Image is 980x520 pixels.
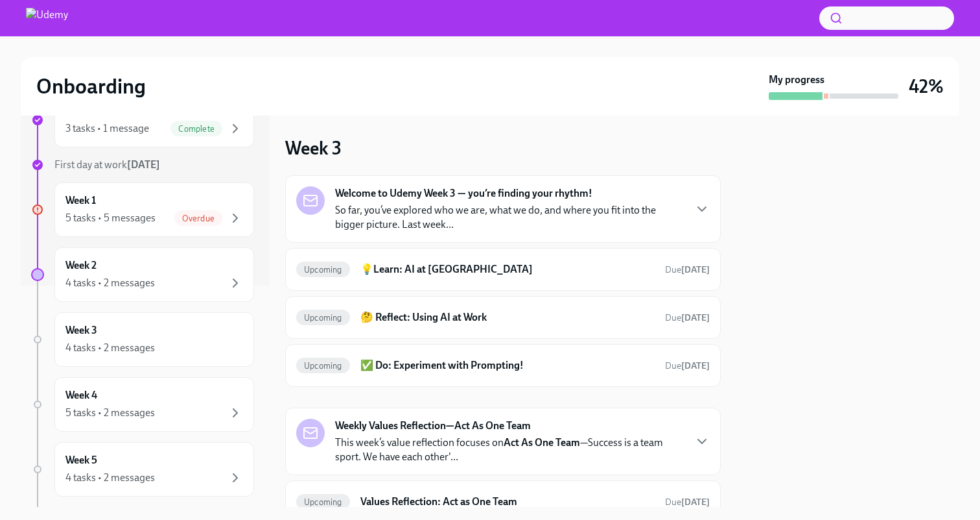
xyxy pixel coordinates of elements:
[665,312,710,323] span: Due
[65,406,155,420] div: 5 tasks • 2 messages
[31,377,254,432] a: Week 45 tasks • 2 messages
[170,124,222,134] span: Complete
[65,341,155,355] div: 4 tasks • 2 messages
[335,203,684,232] p: So far, you’ve explored who we are, what we do, and where you fit into the bigger picture. Last w...
[65,121,149,136] div: 3 tasks • 1 message
[665,312,710,324] span: September 13th, 2025 11:00
[65,388,97,402] h6: Week 4
[36,73,146,99] h2: Onboarding
[769,73,824,87] strong: My progress
[31,442,254,497] a: Week 54 tasks • 2 messages
[65,258,97,273] h6: Week 2
[174,214,222,223] span: Overdue
[335,436,684,464] p: This week’s value reflection focuses on —Success is a team sport. We have each other'...
[31,247,254,302] a: Week 24 tasks • 2 messages
[296,361,350,371] span: Upcoming
[681,264,710,275] strong: [DATE]
[54,158,160,171] span: First day at work
[296,355,710,376] a: Upcoming✅ Do: Experiment with Prompting!Due[DATE]
[26,8,68,29] img: Udemy
[65,193,96,208] h6: Week 1
[296,307,710,328] a: Upcoming🤔 Reflect: Using AI at WorkDue[DATE]
[681,497,710,508] strong: [DATE]
[360,495,655,509] h6: Values Reflection: Act as One Team
[296,497,350,507] span: Upcoming
[681,360,710,371] strong: [DATE]
[665,264,710,276] span: September 13th, 2025 11:00
[31,93,254,147] a: Week -13 tasks • 1 messageComplete
[65,276,155,290] div: 4 tasks • 2 messages
[335,419,531,433] strong: Weekly Values Reflection—Act As One Team
[360,262,655,277] h6: 💡Learn: AI at [GEOGRAPHIC_DATA]
[665,360,710,372] span: September 13th, 2025 11:00
[665,496,710,508] span: September 16th, 2025 11:00
[335,186,592,201] strong: Welcome to Udemy Week 3 — you’re finding your rhythm!
[681,312,710,323] strong: [DATE]
[31,158,254,172] a: First day at work[DATE]
[65,453,97,467] h6: Week 5
[65,471,155,485] div: 4 tasks • 2 messages
[65,211,156,225] div: 5 tasks • 5 messages
[31,182,254,237] a: Week 15 tasks • 5 messagesOverdue
[127,158,160,171] strong: [DATE]
[665,264,710,275] span: Due
[665,360,710,371] span: Due
[504,436,580,449] strong: Act As One Team
[285,136,342,160] h3: Week 3
[360,310,655,325] h6: 🤔 Reflect: Using AI at Work
[360,358,655,373] h6: ✅ Do: Experiment with Prompting!
[296,491,710,512] a: UpcomingValues Reflection: Act as One TeamDue[DATE]
[665,497,710,508] span: Due
[65,323,97,338] h6: Week 3
[909,75,944,98] h3: 42%
[296,313,350,323] span: Upcoming
[296,265,350,275] span: Upcoming
[296,259,710,280] a: Upcoming💡Learn: AI at [GEOGRAPHIC_DATA]Due[DATE]
[31,312,254,367] a: Week 34 tasks • 2 messages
